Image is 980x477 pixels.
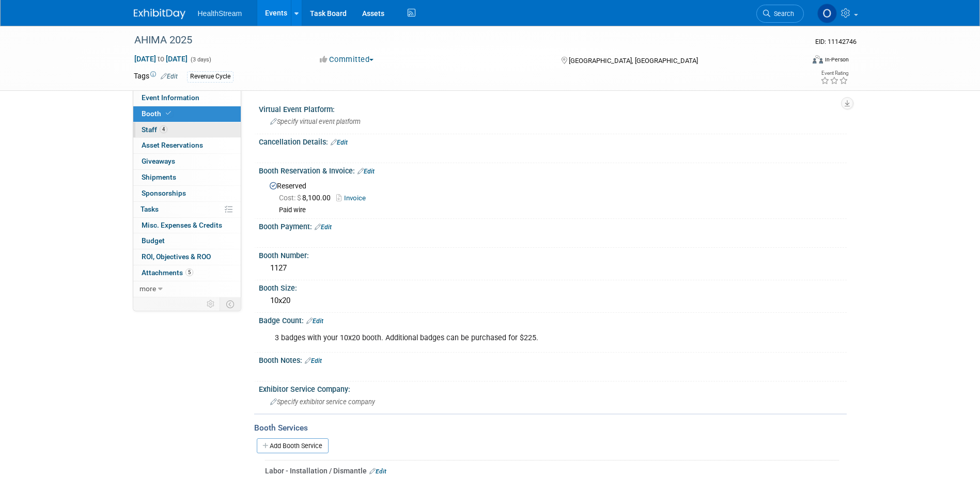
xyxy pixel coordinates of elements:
span: Shipments [142,173,176,181]
span: Attachments [142,268,193,277]
div: In-Person [825,56,849,63]
a: more [133,281,241,297]
img: Format-Inperson.png [813,55,823,63]
span: HealthStream [198,9,242,18]
a: Booth [133,106,241,122]
td: Toggle Event Tabs [220,297,241,311]
div: AHIMA 2025 [131,31,788,50]
a: Asset Reservations [133,138,241,153]
div: Booth Payment: [259,219,847,232]
span: [GEOGRAPHIC_DATA], [GEOGRAPHIC_DATA] [569,57,698,65]
a: Budget [133,233,241,249]
a: Edit [306,317,323,325]
img: ExhibitDay [134,9,185,19]
a: Add Booth Service [257,438,329,453]
div: Booth Reservation & Invoice: [259,163,847,177]
a: Sponsorships [133,186,241,201]
div: Booth Services [254,422,847,434]
span: ROI, Objectives & ROO [142,252,211,261]
span: Giveaways [142,157,175,165]
div: Paid wire [279,206,839,215]
span: Search [770,10,794,18]
span: [DATE] [DATE] [134,54,188,63]
div: 10x20 [267,293,839,309]
span: 4 [160,125,167,133]
div: Cancellation Details: [259,134,847,148]
span: 8,100.00 [279,194,335,202]
a: Attachments5 [133,265,241,281]
span: Event ID: 11142746 [815,38,857,45]
button: Committed [316,54,378,65]
td: Personalize Event Tab Strip [202,297,220,311]
img: Olivia Christopher [817,4,837,23]
span: Tasks [141,205,159,213]
a: Giveaways [133,154,241,169]
span: Budget [142,236,165,245]
span: Event Information [142,93,199,102]
span: Staff [142,125,167,134]
span: Specify virtual event platform [270,118,361,125]
a: Edit [305,357,322,364]
a: Edit [331,139,348,146]
div: Booth Number: [259,248,847,261]
a: Staff4 [133,122,241,138]
a: Invoice [336,194,371,202]
a: Edit [161,73,178,80]
a: Misc. Expenses & Credits [133,218,241,233]
div: Booth Size: [259,280,847,293]
div: 1127 [267,260,839,276]
td: Tags [134,71,178,83]
a: Edit [369,468,386,475]
span: to [156,55,166,63]
div: Exhibitor Service Company: [259,381,847,394]
span: 5 [185,268,193,276]
div: Virtual Event Platform: [259,102,847,115]
a: Edit [315,224,332,231]
div: Event Format [743,54,849,69]
div: Booth Notes: [259,353,847,366]
a: Event Information [133,90,241,106]
a: Tasks [133,202,241,217]
div: Revenue Cycle [187,71,234,82]
span: (3 days) [190,56,211,63]
i: Booth reservation complete [166,110,171,116]
div: Badge Count: [259,313,847,326]
div: Event Rating [820,71,848,76]
div: Reserved [267,178,839,215]
div: 3 badges with your 10x20 booth. Additional badges can be purchased for $225. [268,328,733,348]
span: Sponsorships [142,189,186,197]
span: Asset Reservations [142,141,203,149]
div: Labor - Installation / Dismantle [265,466,839,476]
span: Booth [142,109,173,118]
span: Specify exhibitor service company [270,398,375,406]
a: Edit [357,168,375,175]
span: Cost: $ [279,194,302,202]
span: Misc. Expenses & Credits [142,221,222,229]
a: Search [756,5,804,23]
span: more [139,284,156,293]
a: ROI, Objectives & ROO [133,249,241,265]
a: Shipments [133,170,241,185]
